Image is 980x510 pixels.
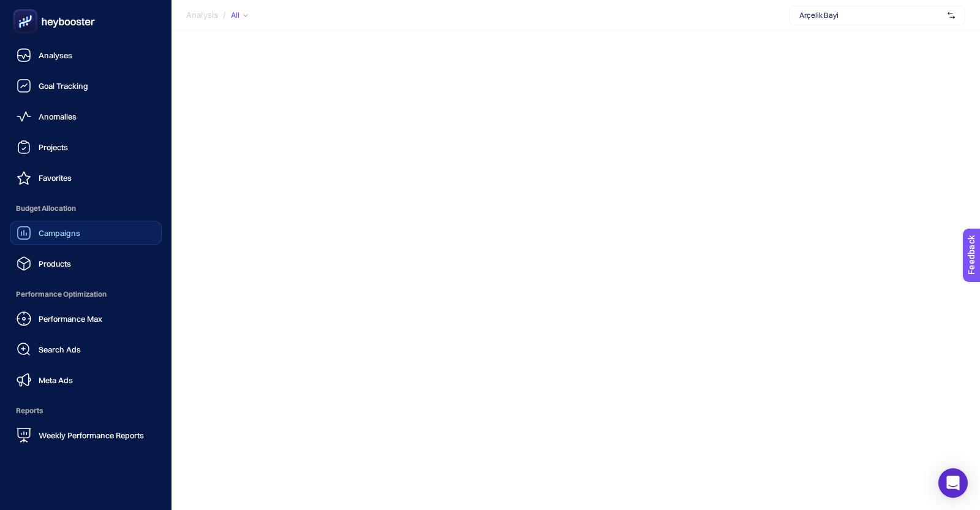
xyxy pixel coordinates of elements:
[10,166,162,190] a: Favorites
[938,468,968,498] div: Open Intercom Messenger
[39,81,88,91] span: Goal Tracking
[10,306,162,331] a: Performance Max
[799,10,943,20] span: Arçelik Bayi
[10,104,162,129] a: Anomalies
[223,10,226,20] span: /
[10,251,162,276] a: Products
[39,228,80,238] span: Campaigns
[10,423,162,447] a: Weekly Performance Reports
[10,196,162,221] span: Budget Allocation
[10,221,162,245] a: Campaigns
[10,74,162,98] a: Goal Tracking
[39,259,71,268] span: Products
[7,4,47,13] span: Feedback
[39,430,144,440] span: Weekly Performance Reports
[10,337,162,362] a: Search Ads
[10,368,162,392] a: Meta Ads
[39,50,72,60] span: Analyses
[10,43,162,67] a: Analyses
[39,344,81,354] span: Search Ads
[10,135,162,159] a: Projects
[39,112,77,121] span: Anomalies
[39,375,73,385] span: Meta Ads
[186,10,218,20] span: Analysis
[10,282,162,306] span: Performance Optimization
[39,142,68,152] span: Projects
[39,314,102,324] span: Performance Max
[39,173,72,183] span: Favorites
[948,9,955,21] img: svg%3e
[10,398,162,423] span: Reports
[231,10,248,20] div: All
